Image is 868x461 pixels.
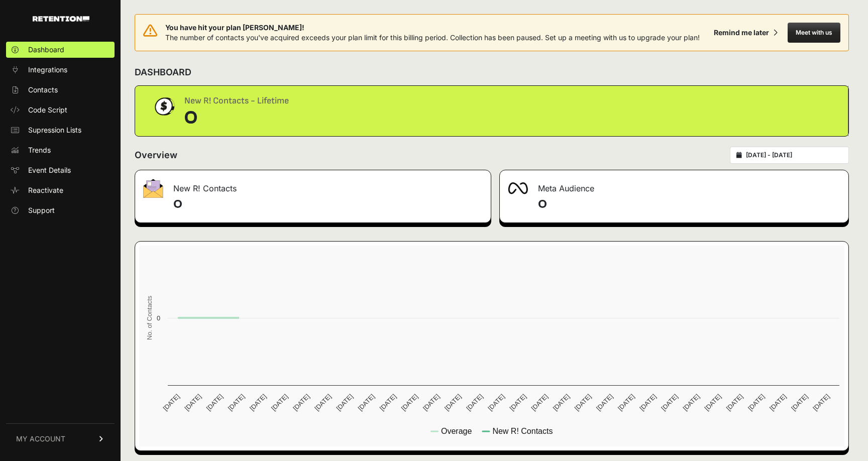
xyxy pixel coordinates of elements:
[165,33,700,42] span: The number of contacts you've acquired exceeds your plan limit for this billing period. Collectio...
[6,82,115,98] a: Contacts
[746,393,766,412] text: [DATE]
[6,122,115,138] a: Supression Lists
[151,94,176,119] img: dollar-coin-05c43ed7efb7bc0c12610022525b4bbbb207c7efeef5aecc26f025e68dcafac9.png
[28,145,51,155] span: Trends
[173,196,483,212] h4: 0
[378,393,398,412] text: [DATE]
[552,393,571,412] text: [DATE]
[184,94,289,108] div: New R! Contacts - Lifetime
[28,65,67,75] span: Integrations
[790,393,809,412] text: [DATE]
[28,45,64,55] span: Dashboard
[28,85,58,95] span: Contacts
[16,434,65,444] span: MY ACCOUNT
[270,393,289,412] text: [DATE]
[357,393,376,412] text: [DATE]
[465,393,484,412] text: [DATE]
[28,165,71,175] span: Event Details
[135,65,191,79] h2: DASHBOARD
[443,393,463,412] text: [DATE]
[33,16,89,22] img: Retention.com
[595,393,614,412] text: [DATE]
[660,393,679,412] text: [DATE]
[811,393,831,412] text: [DATE]
[157,314,160,322] text: 0
[28,125,81,135] span: Supression Lists
[143,179,163,198] img: fa-envelope-19ae18322b30453b285274b1b8af3d052b27d846a4fbe8435d1a52b978f639a2.png
[184,108,289,128] div: 0
[335,393,354,412] text: [DATE]
[530,393,550,412] text: [DATE]
[6,62,115,78] a: Integrations
[135,170,491,200] div: New R! Contacts
[714,28,769,38] div: Remind me later
[400,393,419,412] text: [DATE]
[28,205,55,215] span: Support
[421,393,441,412] text: [DATE]
[486,393,506,412] text: [DATE]
[28,105,67,115] span: Code Script
[710,24,782,42] button: Remind me later
[135,148,177,162] h2: Overview
[146,296,153,340] text: No. of Contacts
[703,393,723,412] text: [DATE]
[441,427,472,435] text: Overage
[227,393,246,412] text: [DATE]
[768,393,788,412] text: [DATE]
[165,23,700,33] span: You have hit your plan [PERSON_NAME]!
[248,393,268,412] text: [DATE]
[6,423,115,454] a: MY ACCOUNT
[183,393,203,412] text: [DATE]
[6,162,115,178] a: Event Details
[291,393,311,412] text: [DATE]
[725,393,744,412] text: [DATE]
[205,393,225,412] text: [DATE]
[682,393,701,412] text: [DATE]
[161,393,181,412] text: [DATE]
[6,202,115,218] a: Support
[6,102,115,118] a: Code Script
[28,185,63,195] span: Reactivate
[508,393,527,412] text: [DATE]
[492,427,553,435] text: New R! Contacts
[538,196,840,212] h4: 0
[508,182,528,194] img: fa-meta-2f981b61bb99beabf952f7030308934f19ce035c18b003e963880cc3fabeebb7.png
[6,42,115,58] a: Dashboard
[500,170,848,200] div: Meta Audience
[573,393,593,412] text: [DATE]
[6,182,115,198] a: Reactivate
[638,393,658,412] text: [DATE]
[788,23,840,43] button: Meet with us
[616,393,636,412] text: [DATE]
[6,142,115,158] a: Trends
[313,393,333,412] text: [DATE]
